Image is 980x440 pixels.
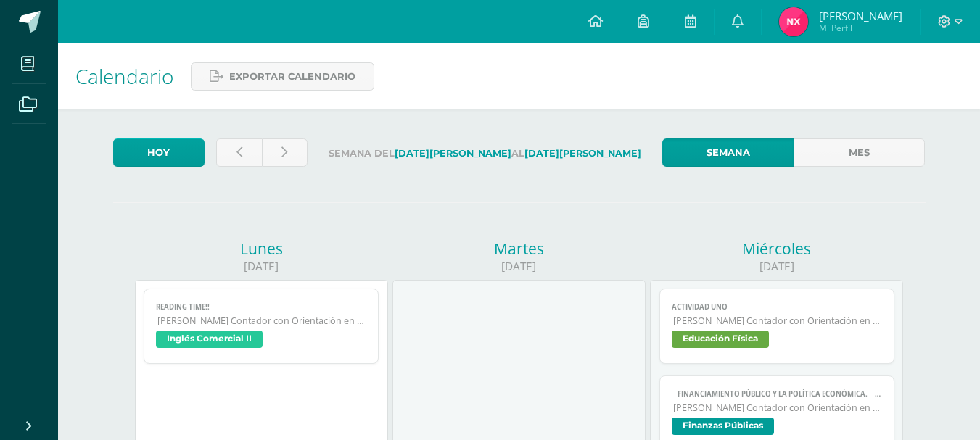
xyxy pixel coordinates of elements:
strong: [DATE][PERSON_NAME] [395,148,511,159]
div: [DATE] [650,259,903,274]
span: Inglés Comercial II [156,331,263,348]
a: Hoy [113,138,205,167]
span: Finanzas Públicas [672,418,774,435]
span:  Financiamiento Público y la Política Económica.  Tesorería Nacional. [672,389,883,399]
span: Educación Física [672,331,769,348]
span: Actividad Uno [672,302,883,312]
span: [PERSON_NAME] Contador con Orientación en Computación [673,402,883,414]
label: Semana del al [319,138,651,168]
span: Calendario [75,62,173,90]
a: Mes [794,138,925,167]
div: Martes [392,238,646,259]
a: Exportar calendario [191,62,374,91]
span: [PERSON_NAME] [819,9,902,23]
img: c19c4068141e8cbf06dc7f04dc57d6c3.png [779,7,808,36]
span: READING TIME!! [156,302,367,312]
span: [PERSON_NAME] Contador con Orientación en Computación [673,315,883,327]
div: Lunes [135,238,388,259]
div: [DATE] [135,259,388,274]
a: READING TIME!![PERSON_NAME] Contador con Orientación en ComputaciónInglés Comercial II [144,289,379,364]
span: Exportar calendario [229,63,355,90]
a: Actividad Uno[PERSON_NAME] Contador con Orientación en ComputaciónEducación Física [659,289,895,364]
a: Semana [662,138,794,167]
div: [DATE] [392,259,646,274]
span: [PERSON_NAME] Contador con Orientación en Computación [157,315,367,327]
span: Mi Perfil [819,22,902,34]
strong: [DATE][PERSON_NAME] [524,148,641,159]
div: Miércoles [650,238,903,259]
